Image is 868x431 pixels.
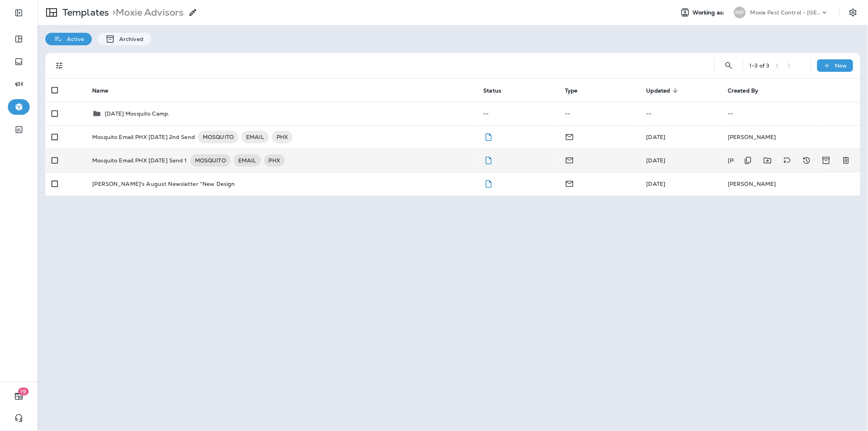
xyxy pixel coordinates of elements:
[818,153,834,168] button: Archive
[565,180,574,187] span: Email
[484,87,512,94] span: Status
[92,154,187,167] p: Mosquito Email PHX [DATE] Send 1
[484,133,493,140] span: Draft
[241,133,269,141] span: EMAIL
[647,157,666,164] span: Shannon Davis
[109,7,184,18] p: Moxie Advisors
[190,157,230,164] span: MOSQUITO
[647,87,680,94] span: Updated
[565,133,574,140] span: Email
[105,110,170,117] p: [DATE] Mosquito Camp.
[846,5,860,20] button: Settings
[190,154,230,167] div: MOSQUITO
[722,125,860,149] td: [PERSON_NAME]
[264,157,285,164] span: PHX
[722,172,860,196] td: [PERSON_NAME]
[234,157,261,164] span: EMAIL
[693,9,726,16] span: Working as:
[234,154,261,167] div: EMAIL
[835,62,847,69] p: New
[799,153,814,168] button: View Changelog
[92,131,195,143] p: Mosquito Email PHX [DATE] 2nd Send
[740,153,756,168] button: Duplicate
[559,102,640,125] td: --
[484,87,502,94] span: Status
[565,87,578,94] span: Type
[728,87,768,94] span: Created By
[92,181,235,187] p: [PERSON_NAME]'s August Newsletter *New Design
[647,180,666,187] span: Shannon Davis
[198,133,238,141] span: MOSQUITO
[8,5,30,21] button: Expand Sidebar
[565,156,574,163] span: Email
[52,58,67,73] button: Filters
[728,87,758,94] span: Created By
[92,87,118,94] span: Name
[8,388,30,404] button: 19
[264,154,285,167] div: PHX
[565,87,588,94] span: Type
[18,388,29,395] span: 19
[722,149,819,172] td: [PERSON_NAME]
[198,131,238,143] div: MOSQUITO
[721,58,737,73] button: Search Templates
[647,134,666,141] span: Danielle Russell
[750,62,770,69] div: 1 - 3 of 3
[477,102,559,125] td: --
[484,156,493,163] span: Draft
[115,36,143,42] p: Archived
[59,7,109,18] p: Templates
[92,87,108,94] span: Name
[722,102,860,125] td: --
[750,9,821,16] p: Moxie Pest Control - [GEOGRAPHIC_DATA]
[272,131,293,143] div: PHX
[647,87,670,94] span: Updated
[640,102,722,125] td: --
[484,180,493,187] span: Draft
[272,133,293,141] span: PHX
[734,7,746,18] div: MP
[63,36,84,42] p: Active
[241,131,269,143] div: EMAIL
[760,153,775,168] button: Move to folder
[779,153,795,168] button: Add tags
[838,153,854,168] button: Delete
